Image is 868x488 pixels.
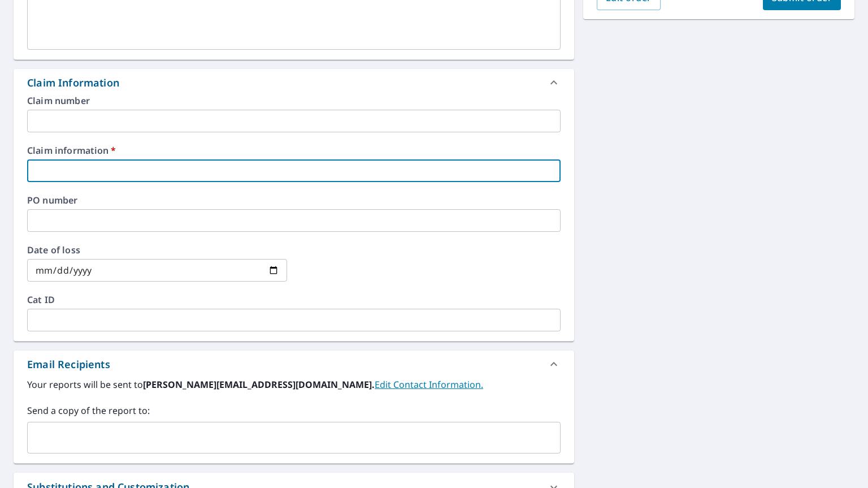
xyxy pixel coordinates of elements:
[27,295,561,304] label: Cat ID
[14,351,574,378] div: Email Recipients
[27,196,561,205] label: PO number
[27,75,119,90] div: Claim Information
[27,378,561,391] label: Your reports will be sent to
[27,245,287,254] label: Date of loss
[14,69,574,96] div: Claim Information
[27,146,561,155] label: Claim information
[27,96,561,105] label: Claim number
[143,378,375,391] b: [PERSON_NAME][EMAIL_ADDRESS][DOMAIN_NAME].
[375,378,483,391] a: EditContactInfo
[27,404,561,417] label: Send a copy of the report to:
[27,357,110,372] div: Email Recipients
